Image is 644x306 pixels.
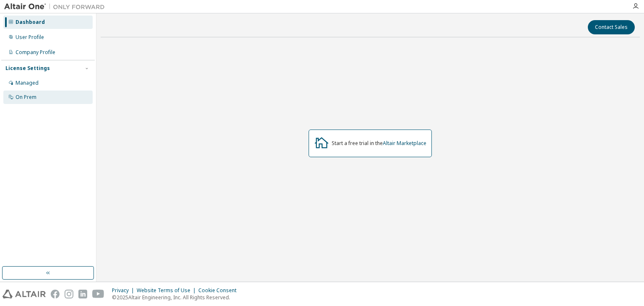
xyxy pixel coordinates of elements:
[16,49,55,56] div: Company Profile
[112,287,137,294] div: Privacy
[78,290,87,298] img: linkedin.svg
[3,290,46,298] img: altair_logo.svg
[51,290,60,298] img: facebook.svg
[137,287,198,294] div: Website Terms of Use
[92,290,104,298] img: youtube.svg
[5,65,50,72] div: License Settings
[16,34,44,41] div: User Profile
[198,287,241,294] div: Cookie Consent
[332,140,426,147] div: Start a free trial in the
[588,20,635,34] button: Contact Sales
[16,80,39,86] div: Managed
[383,140,426,147] a: Altair Marketplace
[16,19,45,26] div: Dashboard
[65,290,73,298] img: instagram.svg
[4,3,109,11] img: Altair One
[16,94,36,101] div: On Prem
[112,294,241,301] p: © 2025 Altair Engineering, Inc. All Rights Reserved.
